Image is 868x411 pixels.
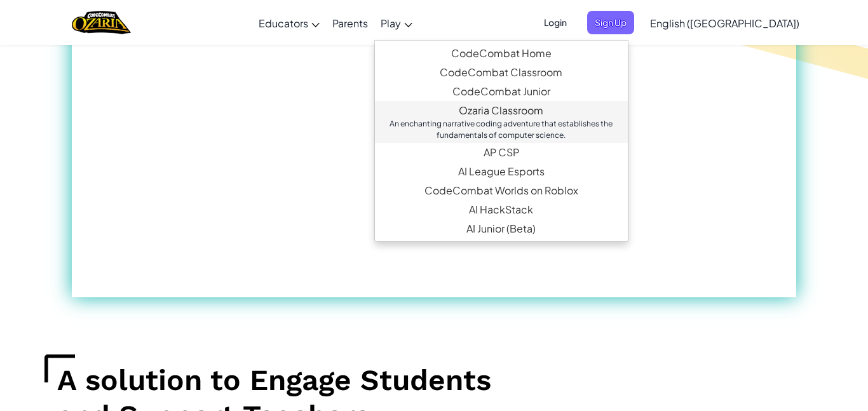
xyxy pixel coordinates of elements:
button: Login [536,11,574,34]
a: CodeCombat Worlds on RobloxThis MMORPG teaches Lua coding and provides a real-world platform to c... [375,181,628,200]
a: Parents [326,6,374,40]
a: CodeCombat Classroom [375,63,628,82]
a: Educators [252,6,326,40]
span: Educators [259,17,308,30]
a: CodeCombat HomeWith access to all 530 levels and exclusive features like pets, premium only items... [375,44,628,63]
a: Play [374,6,419,40]
a: CodeCombat JuniorOur flagship K-5 curriculum features a progression of learning levels that teach... [375,82,628,101]
div: An enchanting narrative coding adventure that establishes the fundamentals of computer science. [388,118,615,141]
a: AI HackStackThe first generative AI companion tool specifically crafted for those new to AI with ... [375,200,628,219]
button: Sign Up [587,11,634,34]
span: Play [381,17,401,30]
a: AI League EsportsAn epic competitive coding esports platform that encourages creative programming... [375,162,628,181]
a: AP CSPEndorsed by the College Board, our AP CSP curriculum provides game-based and turnkey tools ... [375,143,628,162]
span: English ([GEOGRAPHIC_DATA]) [650,17,799,30]
a: English ([GEOGRAPHIC_DATA]) [644,6,806,40]
a: Ozaria ClassroomAn enchanting narrative coding adventure that establishes the fundamentals of com... [375,101,628,143]
img: Home [72,10,131,36]
a: Ozaria by CodeCombat logo [72,10,131,36]
a: AI Junior (Beta)Introduces multimodal generative AI in a simple and intuitive platform designed s... [375,219,628,238]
